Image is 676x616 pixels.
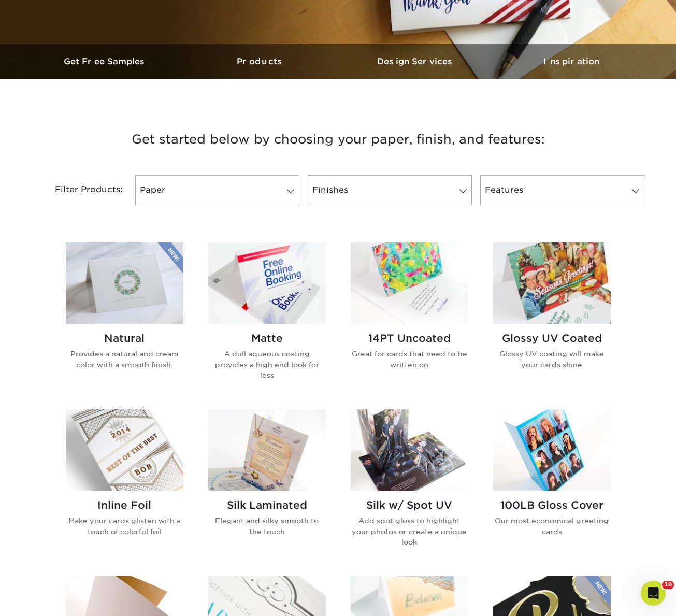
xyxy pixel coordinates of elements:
a: Matte Greeting Cards Matte A dull aqueous coating provides a high end look for less [208,242,326,397]
a: Silk Laminated Greeting Cards Silk Laminated Elegant and silky smooth to the touch [208,409,326,564]
a: Inline Foil Greeting Cards Inline Foil Make your cards glisten with a touch of colorful foil [66,409,183,564]
h2: Silk w/ Spot UV [351,499,468,511]
a: Features [480,175,644,205]
p: Glossy UV coating will make your cards shine [493,349,611,370]
div: Filter Products: [27,175,131,205]
img: New Product [585,576,611,607]
img: Matte Greeting Cards [208,242,326,324]
p: Our most economical greeting cards [493,515,611,537]
a: 14PT Uncoated Greeting Cards 14PT Uncoated Great for cards that need to be written on [351,242,468,397]
p: Great for cards that need to be written on [351,349,468,370]
a: Glossy UV Coated Greeting Cards Glossy UV Coated Glossy UV coating will make your cards shine [493,242,611,397]
img: Natural Greeting Cards [66,242,183,324]
h2: Natural [66,332,183,345]
h3: Get Free Samples [27,56,183,66]
img: 100LB Gloss Cover Greeting Cards [493,409,611,491]
span: 10 [662,581,674,589]
img: New Product [157,242,183,274]
a: 100LB Gloss Cover Greeting Cards 100LB Gloss Cover Our most economical greeting cards [493,409,611,564]
h3: Products [183,56,338,66]
a: Get Free Samples [27,44,183,79]
h2: Matte [208,332,326,345]
img: Inline Foil Greeting Cards [66,409,183,491]
p: A dull aqueous coating provides a high end look for less [208,349,326,380]
iframe: Intercom live chat [641,581,666,606]
a: Finishes [308,175,472,205]
img: Silk Laminated Greeting Cards [208,409,326,491]
h3: Design Services [338,56,494,66]
a: Natural Greeting Cards Natural Provides a natural and cream color with a smooth finish. [66,242,183,397]
a: Silk w/ Spot UV Greeting Cards Silk w/ Spot UV Add spot gloss to highlight your photos or create ... [351,409,468,564]
h2: Glossy UV Coated [493,332,611,345]
p: Make your cards glisten with a touch of colorful foil [66,515,183,537]
p: Add spot gloss to highlight your photos or create a unique look [351,515,468,547]
img: 14PT Uncoated Greeting Cards [351,242,468,324]
h2: 100LB Gloss Cover [493,499,611,511]
h2: Silk Laminated [208,499,326,511]
h3: Get started below by choosing your paper, finish, and features: [35,116,641,163]
p: Elegant and silky smooth to the touch [208,515,326,537]
img: Silk w/ Spot UV Greeting Cards [351,409,468,491]
a: Inspiration [494,44,649,79]
a: Design Services [338,44,494,79]
a: Paper [135,175,299,205]
p: Provides a natural and cream color with a smooth finish. [66,349,183,370]
h3: Inspiration [494,56,649,66]
h2: Inline Foil [66,499,183,511]
h2: 14PT Uncoated [351,332,468,345]
a: Products [183,44,338,79]
img: Glossy UV Coated Greeting Cards [493,242,611,324]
